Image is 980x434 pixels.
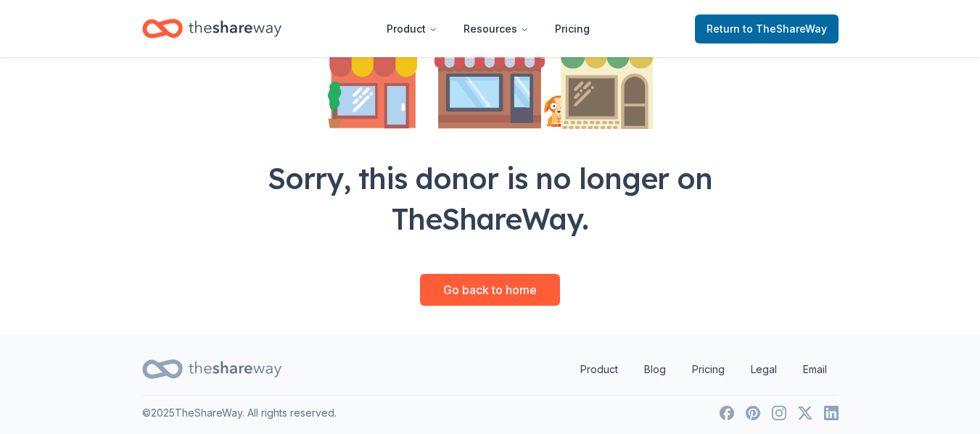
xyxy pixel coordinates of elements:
p: © 2025 TheShareWay. All rights reserved. [142,404,337,422]
div: Sorry, this donor is no longer on TheShareWay. [235,158,746,239]
a: Home [142,12,281,46]
a: Returnto TheShareWay [695,14,839,43]
button: Product [375,14,449,43]
button: Resources [452,14,540,43]
span: Return [707,20,827,38]
a: Go back to home [420,274,560,306]
a: Blog [633,355,678,384]
a: Pricing [543,14,601,43]
a: Legal [739,355,788,384]
span: to TheShareWay [743,22,827,35]
a: Email [791,355,839,384]
a: Product [569,355,630,384]
nav: quick links [569,355,839,384]
nav: Main [375,12,601,46]
a: Pricing [680,355,736,384]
